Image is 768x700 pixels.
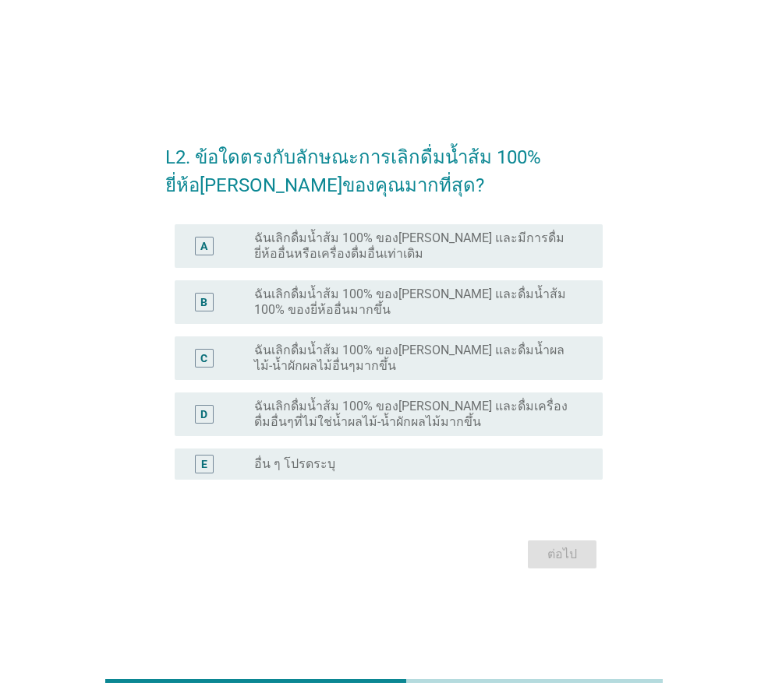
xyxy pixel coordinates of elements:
[254,343,578,374] label: ฉันเลิกดื่มน้ำส้ม 100% ของ[PERSON_NAME] และดื่มน้ำผลไม้-น้ำผักผลไม้อื่นๆมากขึ้น
[200,406,207,422] div: D
[200,294,207,310] div: B
[165,128,603,199] h2: L2. ข้อใดตรงกับลักษณะการเลิกดื่มน้ำส้ม 100% ยี่ห้อ[PERSON_NAME]ของคุณมากที่สุด?
[201,456,207,472] div: E
[200,350,207,366] div: C
[254,230,578,262] label: ฉันเลิกดื่มน้ำส้ม 100% ของ[PERSON_NAME] และมีการดื่มยี่ห้ออื่นหรือเครื่องดื่มอื่นเท่าเดิม
[254,399,578,430] label: ฉันเลิกดื่มน้ำส้ม 100% ของ[PERSON_NAME] และดื่มเครื่องดื่มอื่นๆที่ไม่ใช่น้ำผลไม้-น้ำผักผลไม้มากขึ้น
[254,287,578,318] label: ฉันเลิกดื่มน้ำส้ม 100% ของ[PERSON_NAME] และดื่มน้ำส้ม 100% ของยี่ห้ออื่นมากขึ้น
[254,456,335,472] label: อื่น ๆ โปรดระบุ
[200,237,207,254] div: A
